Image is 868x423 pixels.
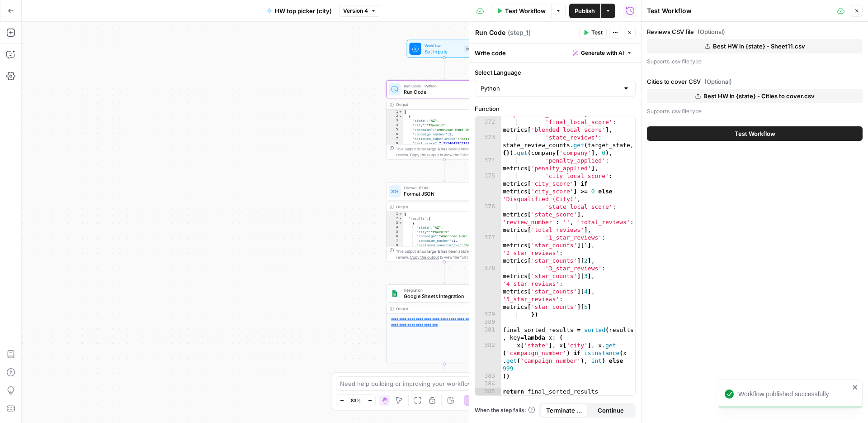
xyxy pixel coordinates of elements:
[647,126,863,141] button: Test Workflow
[475,104,636,113] label: Function
[475,318,501,326] div: 380
[647,27,863,36] label: Reviews CSV file
[396,146,499,158] div: This output is too large & has been abbreviated for review. to view the full content.
[351,397,361,404] span: 83%
[738,389,849,399] div: Workflow published successfully
[387,141,403,146] div: 8
[410,255,439,260] span: Copy the output
[475,388,501,395] div: 385
[713,42,805,51] span: Best HW in {state} - Sheet11.csv
[475,172,501,203] div: 375
[698,27,725,36] span: (Optional)
[443,262,445,284] g: Edge from step_2 to step_3
[396,306,481,312] div: Output
[647,77,863,86] label: Cities to cover CSV
[387,114,403,119] div: 2
[475,203,501,234] div: 376
[387,230,403,234] div: 5
[505,6,546,15] span: Test Workflow
[387,128,403,132] div: 5
[387,225,403,230] div: 4
[404,185,481,191] span: Format JSON
[575,6,595,15] span: Publish
[647,39,863,53] button: Best HW in {state} - Sheet11.csv
[391,290,399,298] img: Group%201%201.png
[410,153,439,157] span: Copy the output
[443,58,445,80] g: Edge from start to step_1
[647,107,863,116] p: Supports .csv file type
[475,157,501,172] div: 374
[475,134,501,157] div: 373
[404,88,482,96] span: Run Code
[387,221,403,225] div: 3
[398,114,402,119] span: Toggle code folding, rows 2 through 24
[579,27,607,38] button: Test
[404,190,481,198] span: Format JSON
[475,372,501,380] div: 383
[475,380,501,388] div: 384
[598,406,624,415] span: Continue
[647,57,863,66] p: Supports .csv file type
[425,43,462,48] span: Workflow
[647,89,863,103] button: Best HW in {state} - Cities to cover.csv
[398,221,402,225] span: Toggle code folding, rows 3 through 25
[475,28,505,37] textarea: Run Code
[425,48,462,55] span: Set Inputs
[386,40,502,58] div: WorkflowSet InputsInputs
[481,84,619,93] input: Python
[398,110,402,114] span: Toggle code folding, rows 1 through 48
[398,216,402,221] span: Toggle code folding, rows 2 through 49
[387,234,403,239] div: 6
[396,102,481,108] div: Output
[387,110,403,114] div: 1
[387,243,403,248] div: 8
[469,43,641,62] div: Write code
[475,311,501,318] div: 379
[443,160,445,182] g: Edge from step_1 to step_2
[404,83,482,89] span: Run Code · Python
[475,118,501,134] div: 372
[475,406,535,414] a: When the step fails:
[704,77,732,86] span: (Optional)
[475,68,636,77] label: Select Language
[581,49,624,57] span: Generate with AI
[398,211,402,216] span: Toggle code folding, rows 1 through 50
[587,403,634,418] button: Continue
[387,119,403,123] div: 3
[404,287,481,293] span: Integration
[396,248,499,260] div: This output is too large & has been abbreviated for review. to view the full content.
[735,129,775,138] span: Test Workflow
[475,234,501,264] div: 377
[508,28,531,37] span: ( step_1 )
[387,211,403,216] div: 1
[396,204,481,210] div: Output
[339,5,380,17] button: Version 4
[261,4,337,18] button: HW top picker (city)
[475,341,501,372] div: 382
[343,7,368,15] span: Version 4
[387,216,403,221] div: 2
[475,264,501,311] div: 378
[387,239,403,243] div: 7
[386,80,502,160] div: Run Code · PythonRun CodeStep 1Output[ { "state":"AZ", "city":"Phoenix", "campaign":"American Hom...
[386,183,502,262] div: Format JSONFormat JSONStep 2Output{ "results":[ { "state":"AZ", "city":"Phoenix", "campaign":"Ame...
[703,91,815,101] span: Best HW in {state} - Cities to cover.csv
[569,4,600,18] button: Publish
[387,123,403,128] div: 4
[387,132,403,137] div: 6
[569,47,636,59] button: Generate with AI
[491,4,551,18] button: Test Workflow
[275,6,332,15] span: HW top picker (city)
[546,406,582,415] span: Terminate Workflow
[591,29,603,37] span: Test
[387,137,403,141] div: 7
[475,326,501,341] div: 381
[852,384,859,391] button: close
[404,292,481,300] span: Google Sheets Integration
